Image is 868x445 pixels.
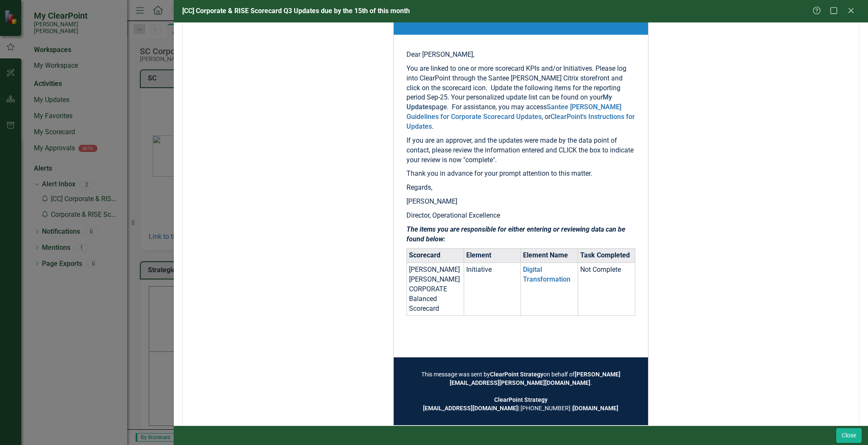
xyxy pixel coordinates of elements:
td: [PERSON_NAME] [PERSON_NAME] CORPORATE Balanced Scorecard [406,263,464,316]
a: [EMAIL_ADDRESS][DOMAIN_NAME] [423,405,518,412]
th: Element [464,249,521,263]
p: If you are an approver, and the updates were made by the data point of contact, please review the... [406,136,635,165]
span: [CC] Corporate & RISE Scorecard Q3 Updates due by the 15th of this month [182,7,410,15]
a: ClearPoint's Instructions for Updates [406,113,635,130]
a: [DOMAIN_NAME] [573,405,618,412]
td: Initiative [464,263,521,316]
th: Task Completed [578,249,635,263]
button: Close [836,428,862,443]
p: You are linked to one or more scorecard KPIs and/or Initiatives. Please log into ClearPoint throu... [406,64,635,132]
td: This message was sent by on behalf of . | [PHONE_NUMBER] | [406,370,635,412]
p: [PERSON_NAME] [406,197,635,207]
th: Scorecard [406,249,464,263]
strong: The items you are responsible for either entering or reviewing data can be found below: [406,225,625,243]
p: Dear [PERSON_NAME], [406,50,635,60]
p: Regards, [406,183,635,193]
p: Thank you in advance for your prompt attention to this matter. [406,169,635,179]
strong: ClearPoint Strategy [494,396,548,403]
strong: ClearPoint Strategy [490,371,543,378]
td: Not Complete [578,263,635,316]
a: Digital Transformation [523,265,570,283]
th: Element Name [521,249,578,263]
p: Director, Operational Excellence [406,211,635,221]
